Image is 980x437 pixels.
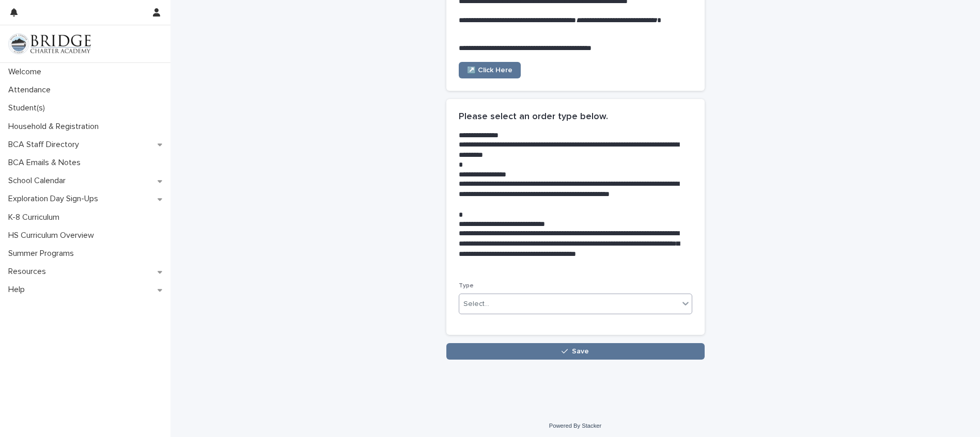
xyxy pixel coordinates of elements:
[459,62,521,78] a: ↗️ Click Here
[4,158,89,168] p: BCA Emails & Notes
[4,140,87,150] p: BCA Staff Directory
[8,34,91,54] img: V1C1m3IdTEidaUdm9Hs0
[4,122,107,132] p: Household & Registration
[4,85,59,95] p: Attendance
[4,67,50,77] p: Welcome
[4,267,54,277] p: Resources
[4,194,106,204] p: Exploration Day Sign-Ups
[446,343,705,360] button: Save
[4,213,68,222] p: K-8 Curriculum
[4,103,53,113] p: Student(s)
[4,176,74,186] p: School Calendar
[4,285,33,295] p: Help
[572,348,589,355] span: Save
[459,283,474,289] span: Type
[459,111,608,123] h2: Please select an order type below.
[549,423,601,429] a: Powered By Stacker
[467,67,512,74] span: ↗️ Click Here
[4,231,102,240] p: HS Curriculum Overview
[463,299,489,310] div: Select...
[4,249,82,258] p: Summer Programs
